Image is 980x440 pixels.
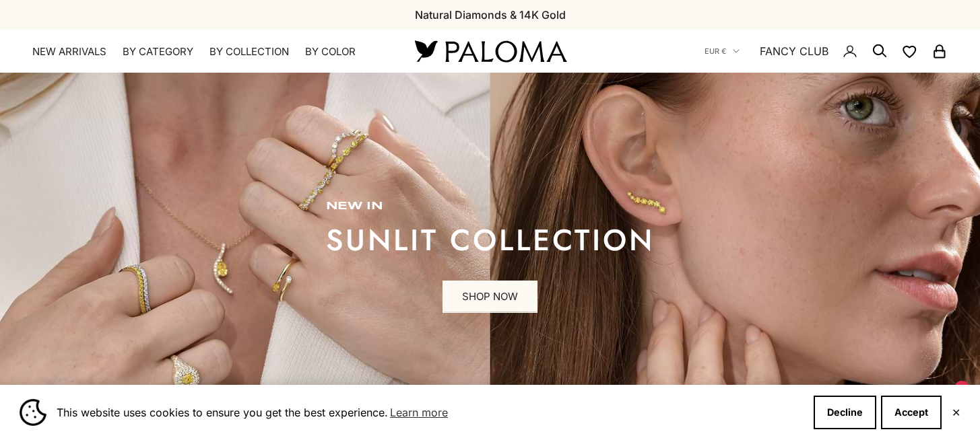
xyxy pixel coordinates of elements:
p: new in [326,200,655,213]
summary: By Category [123,45,193,59]
a: SHOP NOW [443,281,537,313]
a: FANCY CLUB [760,42,828,60]
button: Decline [814,396,876,429]
span: This website uses cookies to ensure you get the best experience. [57,402,803,423]
img: Cookie banner [20,399,46,426]
a: NEW ARRIVALS [32,45,106,59]
summary: By Collection [209,45,289,59]
summary: By Color [305,45,356,59]
button: Accept [881,396,942,429]
a: Learn more [388,402,450,423]
nav: Primary navigation [32,45,383,59]
p: sunlit collection [326,227,655,254]
nav: Secondary navigation [705,30,948,73]
button: EUR € [705,45,740,57]
p: Natural Diamonds & 14K Gold [415,6,566,24]
span: EUR € [705,45,726,57]
button: Close [952,408,960,416]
